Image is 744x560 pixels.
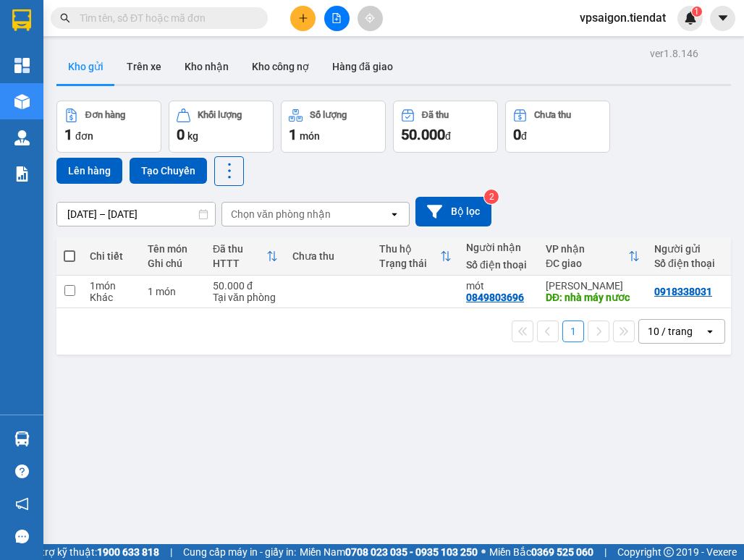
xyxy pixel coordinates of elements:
[130,158,207,184] button: Tạo Chuyến
[56,158,122,184] button: Lên hàng
[654,243,719,255] div: Người gửi
[466,280,531,292] div: mót
[684,12,697,25] img: icon-new-feature
[379,258,440,269] div: Trạng thái
[393,101,498,153] button: Đã thu50.000đ
[14,166,30,182] img: solution-icon
[710,6,735,31] button: caret-down
[57,203,215,226] input: Select a date range.
[173,49,240,84] button: Kho nhận
[466,292,524,303] div: 0849803696
[187,130,198,142] span: kg
[56,49,115,84] button: Kho gửi
[401,126,445,143] span: 50.000
[321,49,405,84] button: Hàng đã giao
[15,497,29,511] span: notification
[704,326,716,337] svg: open
[85,110,125,120] div: Đơn hàng
[654,258,719,269] div: Số điện thoại
[546,280,640,292] div: [PERSON_NAME]
[422,110,449,120] div: Đã thu
[148,243,198,255] div: Tên món
[345,546,478,558] strong: 0708 023 035 - 0935 103 250
[75,130,93,142] span: đơn
[14,431,30,446] img: warehouse-icon
[466,242,531,253] div: Người nhận
[90,250,133,262] div: Chi tiết
[331,13,342,23] span: file-add
[298,13,308,23] span: plus
[484,190,499,204] sup: 2
[310,110,347,120] div: Số lượng
[505,101,610,153] button: Chưa thu0đ
[148,286,198,297] div: 1 món
[546,243,628,255] div: VP nhận
[546,258,628,269] div: ĐC giao
[531,546,593,558] strong: 0369 525 060
[169,101,274,153] button: Khối lượng0kg
[115,49,173,84] button: Trên xe
[372,237,459,276] th: Toggle SortBy
[148,258,198,269] div: Ghi chú
[183,544,296,560] span: Cung cấp máy in - giấy in:
[60,13,70,23] span: search
[14,130,30,145] img: warehouse-icon
[15,464,29,478] span: question-circle
[466,259,531,271] div: Số điện thoại
[281,101,386,153] button: Số lượng1món
[240,49,321,84] button: Kho công nợ
[289,126,297,143] span: 1
[206,237,285,276] th: Toggle SortBy
[358,6,383,31] button: aim
[604,544,606,560] span: |
[213,243,266,255] div: Đã thu
[290,6,316,31] button: plus
[568,9,677,27] span: vpsaigon.tiendat
[415,197,491,226] button: Bộ lọc
[664,547,674,557] span: copyright
[648,324,693,339] div: 10 / trang
[90,292,133,303] div: Khác
[213,280,278,292] div: 50.000 đ
[213,292,278,303] div: Tại văn phòng
[650,46,698,61] div: ver 1.8.146
[26,544,159,560] span: Hỗ trợ kỹ thuật:
[538,237,647,276] th: Toggle SortBy
[692,7,702,17] sup: 1
[12,9,31,31] img: logo-vxr
[177,126,185,143] span: 0
[365,13,375,23] span: aim
[445,130,451,142] span: đ
[14,58,30,73] img: dashboard-icon
[97,546,159,558] strong: 1900 633 818
[300,130,320,142] span: món
[15,530,29,543] span: message
[489,544,593,560] span: Miền Bắc
[170,544,172,560] span: |
[198,110,242,120] div: Khối lượng
[546,292,640,303] div: DĐ: nhà máy nươc
[534,110,571,120] div: Chưa thu
[64,126,72,143] span: 1
[716,12,730,25] span: caret-down
[300,544,478,560] span: Miền Nam
[379,243,440,255] div: Thu hộ
[56,101,161,153] button: Đơn hàng1đơn
[654,286,712,297] div: 0918338031
[213,258,266,269] div: HTTT
[231,207,331,221] div: Chọn văn phòng nhận
[14,94,30,109] img: warehouse-icon
[521,130,527,142] span: đ
[80,10,250,26] input: Tìm tên, số ĐT hoặc mã đơn
[694,7,699,17] span: 1
[513,126,521,143] span: 0
[292,250,365,262] div: Chưa thu
[90,280,133,292] div: 1 món
[324,6,350,31] button: file-add
[481,549,486,555] span: ⚪️
[389,208,400,220] svg: open
[562,321,584,342] button: 1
